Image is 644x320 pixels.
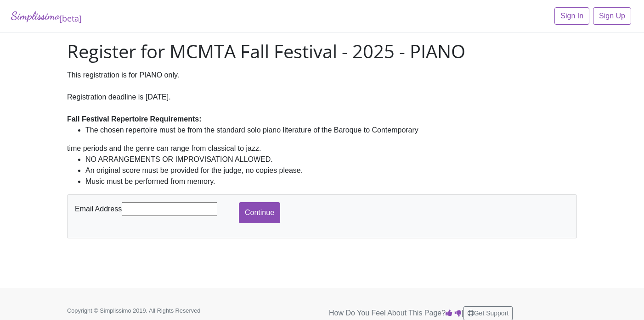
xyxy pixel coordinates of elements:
div: time periods and the genre can range from classical to jazz. [67,143,577,154]
div: Email Address [73,202,239,216]
h1: Register for MCMTA Fall Festival - 2025 - PIANO [67,40,577,62]
strong: Fall Festival Repertoire Requirements: [67,115,202,123]
li: An original score must be provided for the judge, no copies please. [85,165,577,176]
li: The chosen repertoire must be from the standard solo piano literature of the Baroque to Contemporary [85,125,577,136]
div: This registration is for PIANO only. Registration deadline is [DATE]. [67,70,577,125]
li: Music must be performed from memory. [85,176,577,187]
a: Sign Up [593,7,631,25]
a: Sign In [554,7,589,25]
li: NO ARRANGEMENTS OR IMPROVISATION ALLOWED. [85,154,577,165]
sub: [beta] [59,13,82,24]
a: Simplissimo[beta] [11,7,82,25]
input: Continue [239,202,280,223]
p: Copyright © Simplissimo 2019. All Rights Reserved [67,306,228,315]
